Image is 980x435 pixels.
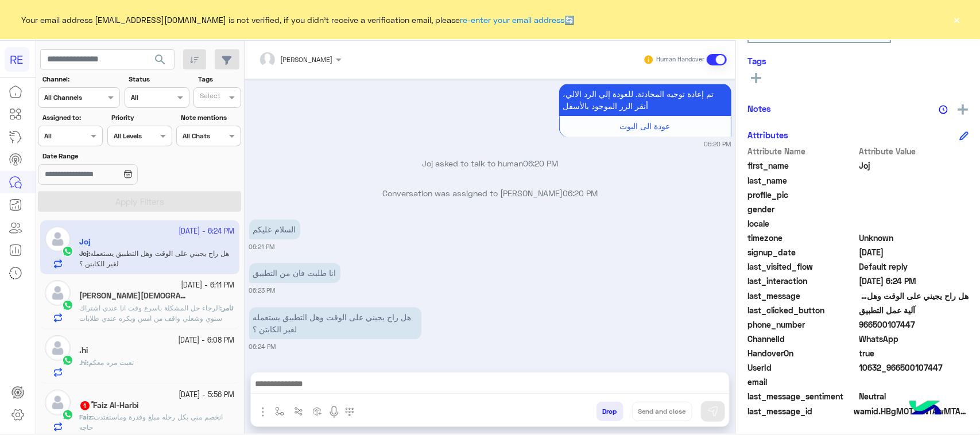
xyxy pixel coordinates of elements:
img: add [958,104,968,115]
img: WhatsApp [62,355,73,366]
button: create order [308,402,327,421]
span: ثامر [222,304,233,312]
span: 2 [859,333,969,345]
span: Attribute Value [859,145,969,157]
img: WhatsApp [62,300,73,311]
span: 1 [80,401,90,410]
small: 06:24 PM [249,342,276,351]
span: 0 [859,390,969,402]
span: signup_date [747,246,857,258]
b: : [220,304,233,312]
span: true [859,347,969,359]
label: Channel: [42,74,119,84]
span: Your email address [EMAIL_ADDRESS][DOMAIN_NAME] is not verified, if you didn't receive a verifica... [22,14,575,26]
label: Note mentions [181,112,240,123]
span: wamid.HBgMOTY2NTAwMTA3NDQ3FQIAEhgUM0E5MDAwNDg1QjdCMTM1MDRCODUA [854,405,969,417]
button: search [146,49,175,74]
p: 11/10/2025, 6:23 PM [249,263,340,283]
span: email [747,376,857,388]
p: 11/10/2025, 6:21 PM [249,219,300,239]
button: Trigger scenario [289,402,308,421]
span: 10632_966500107447 [859,362,969,374]
img: send voice note [327,405,341,419]
span: 06:20 PM [563,188,598,198]
p: 11/10/2025, 6:24 PM [249,307,421,339]
h6: Tags [747,56,969,66]
img: defaultAdmin.png [45,280,71,306]
span: ‏Faiz [79,413,92,421]
span: null [859,376,969,388]
span: 2025-10-11T15:02:01.285Z [859,246,969,258]
button: Send and close [632,402,692,421]
button: × [951,14,963,25]
span: last_visited_flow [747,261,857,273]
p: Joj asked to talk to human [249,157,731,169]
img: make a call [345,407,354,417]
label: Status [129,74,188,84]
span: phone_number [747,319,857,331]
div: RE [5,47,29,72]
label: Date Range [42,151,171,161]
label: Assigned to: [42,112,102,123]
h5: ثامر الله [79,291,188,301]
span: last_message_sentiment [747,390,857,402]
span: Joj [859,160,969,172]
span: locale [747,218,857,230]
span: HandoverOn [747,347,857,359]
small: [DATE] - 6:08 PM [179,335,235,346]
img: hulul-logo.png [905,389,946,429]
p: Conversation was assigned to [PERSON_NAME] [249,187,731,199]
button: Drop [596,402,623,421]
span: 966500107447 [859,319,969,331]
span: search [153,53,167,67]
span: 06:20 PM [523,158,558,168]
span: انخصم مني بكل رحله مبلغ وقدرة وماستفتدت حاجه [79,413,223,432]
span: الرجاء حل المشكلة باسرع وقت انا عندي اشتراك سنوي وشغلي واقف من امس وبكره عندي طلابات [79,304,222,323]
span: عودة الى البوت [620,121,671,131]
span: [PERSON_NAME] [281,55,333,64]
span: last_message_id [747,405,851,417]
small: Human Handover [656,55,704,64]
span: null [859,203,969,215]
img: create order [313,407,322,416]
b: : [79,413,94,421]
span: Unknown [859,232,969,244]
img: send message [707,406,719,417]
span: UserId [747,362,857,374]
img: defaultAdmin.png [45,390,71,415]
span: تعبت مره معكم [88,358,134,367]
img: send attachment [256,405,270,419]
span: gender [747,203,857,215]
label: Tags [198,74,240,84]
button: Apply Filters [38,191,241,212]
div: Select [198,91,220,104]
small: [DATE] - 5:56 PM [179,390,235,401]
span: last_message [747,290,857,302]
h5: .hi [79,345,88,355]
img: WhatsApp [62,409,73,421]
img: select flow [275,407,284,416]
span: null [859,218,969,230]
h6: Notes [747,103,771,114]
span: 2025-10-11T15:24:12.738Z [859,275,969,287]
h5: ‏Faiz Al-Harbi ً [79,401,138,410]
span: Attribute Name [747,145,857,157]
span: timezone [747,232,857,244]
label: Priority [111,112,171,123]
small: 06:21 PM [249,242,275,251]
small: 06:20 PM [704,139,731,149]
span: first_name [747,160,857,172]
button: select flow [270,402,289,421]
span: last_clicked_button [747,304,857,316]
span: .hi [79,358,87,367]
span: Default reply [859,261,969,273]
span: profile_pic [747,189,857,201]
img: defaultAdmin.png [45,335,71,361]
small: [DATE] - 6:11 PM [181,280,235,291]
img: notes [939,105,948,114]
a: re-enter your email address [460,15,565,25]
span: هل راح يجيني على الوقت وهل التطبيق يستعمله لغير الكابتن ؟ [859,290,969,302]
span: ChannelId [747,333,857,345]
span: آلية عمل التطبيق [859,304,969,316]
b: : [79,358,88,367]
